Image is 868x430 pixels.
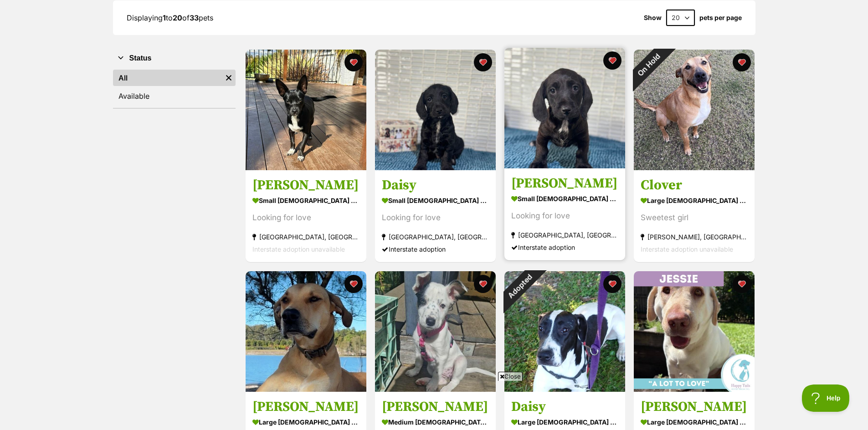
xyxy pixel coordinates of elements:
[213,384,655,425] iframe: Advertisement
[474,275,492,293] button: favourite
[252,212,360,224] div: Looking for love
[375,50,496,170] img: Daisy
[113,68,236,108] div: Status
[382,212,489,224] div: Looking for love
[375,170,496,263] a: Daisy small [DEMOGRAPHIC_DATA] Dog Looking for love [GEOGRAPHIC_DATA], [GEOGRAPHIC_DATA] Intersta...
[641,246,733,253] span: Interstate adoption unavailable
[252,194,360,207] div: small [DEMOGRAPHIC_DATA] Dog
[252,177,360,194] h3: [PERSON_NAME]
[190,13,199,22] strong: 33
[511,192,618,206] div: small [DEMOGRAPHIC_DATA] Dog
[113,88,236,104] a: Available
[492,259,546,314] div: Adopted
[113,70,222,86] a: All
[634,170,755,263] a: Clover large [DEMOGRAPHIC_DATA] Dog Sweetest girl [PERSON_NAME], [GEOGRAPHIC_DATA] Interstate ado...
[252,231,360,243] div: [GEOGRAPHIC_DATA], [GEOGRAPHIC_DATA]
[344,275,363,293] button: favourite
[127,13,213,22] span: Displaying to of pets
[641,194,748,207] div: large [DEMOGRAPHIC_DATA] Dog
[733,53,751,71] button: favourite
[382,194,489,207] div: small [DEMOGRAPHIC_DATA] Dog
[252,246,345,253] span: Interstate adoption unavailable
[511,242,618,254] div: Interstate adoption
[634,271,755,392] img: Jessie
[622,38,676,91] div: On Hold
[344,53,363,71] button: favourite
[641,212,748,224] div: Sweetest girl
[641,415,748,429] div: large [DEMOGRAPHIC_DATA] Dog
[802,384,850,412] iframe: Help Scout Beacon - Open
[511,175,618,192] h3: [PERSON_NAME]
[504,48,625,168] img: Dudley
[641,177,748,194] h3: Clover
[498,372,523,381] span: Close
[375,271,496,392] img: Elsa
[504,168,625,261] a: [PERSON_NAME] small [DEMOGRAPHIC_DATA] Dog Looking for love [GEOGRAPHIC_DATA], [GEOGRAPHIC_DATA] ...
[382,243,489,256] div: Interstate adoption
[382,177,489,194] h3: Daisy
[603,51,621,70] button: favourite
[222,70,236,86] a: Remove filter
[644,14,662,21] span: Show
[246,50,366,170] img: Frankie
[603,275,621,293] button: favourite
[641,398,748,415] h3: [PERSON_NAME]
[382,231,489,243] div: [GEOGRAPHIC_DATA], [GEOGRAPHIC_DATA]
[504,271,625,392] img: Daisy
[733,275,751,293] button: favourite
[246,271,366,392] img: Josie
[511,229,618,242] div: [GEOGRAPHIC_DATA], [GEOGRAPHIC_DATA]
[474,53,492,71] button: favourite
[641,231,748,243] div: [PERSON_NAME], [GEOGRAPHIC_DATA]
[173,13,182,22] strong: 20
[163,13,166,22] strong: 1
[113,52,236,64] button: Status
[246,170,366,263] a: [PERSON_NAME] small [DEMOGRAPHIC_DATA] Dog Looking for love [GEOGRAPHIC_DATA], [GEOGRAPHIC_DATA] ...
[634,50,755,170] img: Clover
[511,210,618,223] div: Looking for love
[634,163,755,172] a: On Hold
[699,14,742,21] label: pets per page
